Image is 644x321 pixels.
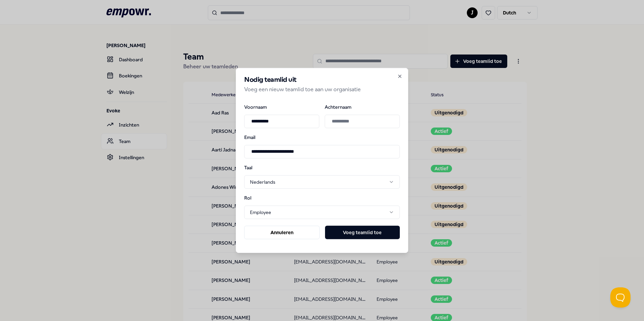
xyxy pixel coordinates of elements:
button: Voeg teamlid toe [325,226,400,239]
label: Taal [244,165,279,170]
label: Email [244,135,400,139]
h2: Nodig teamlid uit [244,76,400,83]
label: Rol [244,195,279,200]
button: Annuleren [244,226,320,239]
p: Voeg een nieuw teamlid toe aan uw organisatie [244,85,400,94]
label: Voornaam [244,104,319,109]
label: Achternaam [325,104,400,109]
